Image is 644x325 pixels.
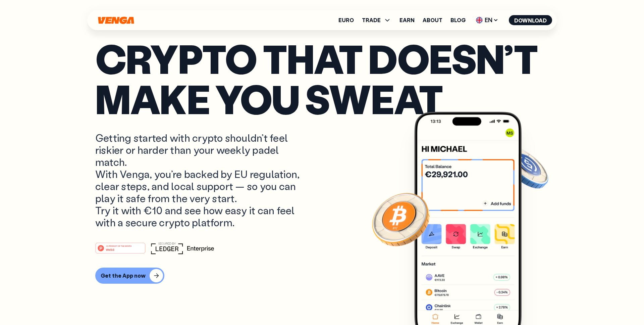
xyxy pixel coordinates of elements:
a: #1 PRODUCT OF THE MONTHWeb3 [95,246,146,255]
img: flag-uk [476,17,483,24]
p: Getting started with crypto shouldn’t feel riskier or harder than your weekly padel match. With V... [95,132,307,229]
span: TRADE [362,17,381,23]
div: Get the App now [101,272,146,279]
span: TRADE [362,16,391,24]
span: EN [474,15,501,26]
tspan: #1 PRODUCT OF THE MONTH [106,245,131,247]
img: USDC coin [501,143,550,192]
img: Bitcoin [371,189,431,249]
a: About [423,17,442,23]
button: Download [509,15,552,25]
a: Euro [338,17,354,23]
a: Get the App now [95,268,549,284]
button: Get the App now [95,268,164,284]
tspan: Web3 [106,247,114,251]
a: Earn [399,17,415,23]
p: Crypto that doesn’t make you sweat [95,38,549,119]
svg: Home [97,16,135,24]
a: Blog [450,17,466,23]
